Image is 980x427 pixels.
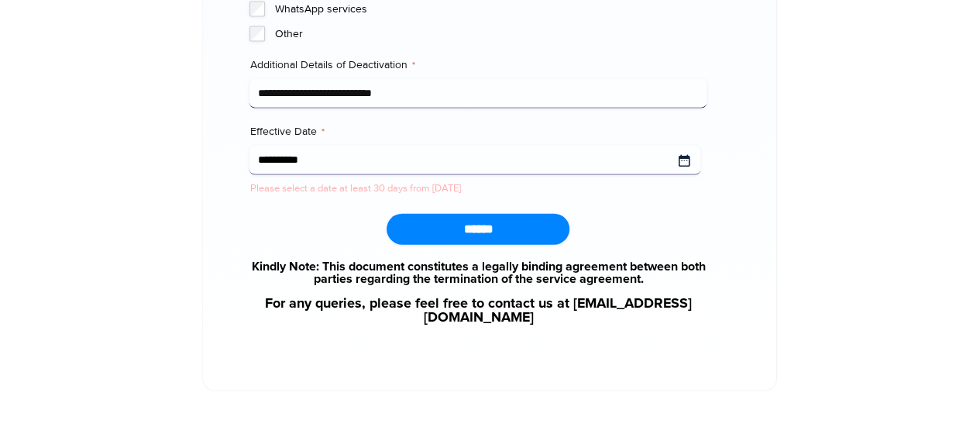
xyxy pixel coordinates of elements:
div: Please select a date at least 30 days from [DATE]. [249,181,707,196]
label: WhatsApp services [274,2,707,17]
label: Other [274,26,707,42]
a: Kindly Note: This document constitutes a legally binding agreement between both parties regarding... [249,260,707,285]
a: For any queries, please feel free to contact us at [EMAIL_ADDRESS][DOMAIN_NAME] [249,297,707,325]
label: Additional Details of Deactivation [249,57,707,73]
label: Effective Date [249,124,707,139]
